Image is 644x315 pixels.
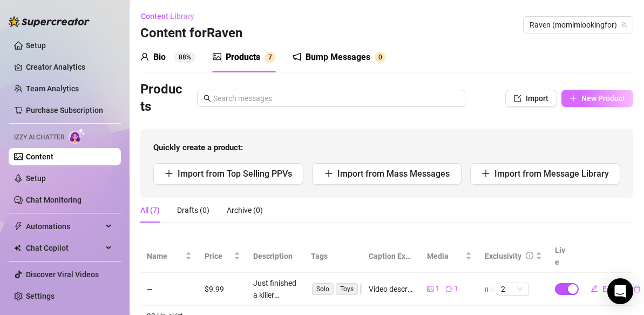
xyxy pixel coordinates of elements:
a: Setup [26,41,46,50]
span: plus [165,169,173,178]
span: Import from Message Library [494,169,609,179]
a: Content [26,152,53,161]
div: Just finished a killer workout, my muscles are pumped, and my pussy is throbbing with anticipatio... [253,277,298,301]
button: Import from Top Selling PPVs [153,163,303,185]
div: Bump Messages [306,51,370,64]
input: Search messages [213,92,459,104]
div: Exclusivity [485,250,521,262]
span: Price [205,250,232,262]
span: Edit [602,285,616,293]
th: Name [140,240,198,273]
span: team [621,22,627,28]
button: Content Library [140,8,203,25]
a: Chat Monitoring [26,196,82,204]
a: Team Analytics [26,84,79,93]
span: 7 [268,53,272,61]
div: Archive (0) [227,204,263,216]
th: Tags [304,240,362,273]
th: Price [198,240,247,273]
h3: Products [140,81,184,116]
span: search [204,95,211,102]
h3: Content for Raven [140,25,242,42]
th: Caption Example [362,240,420,273]
sup: 7 [265,52,275,63]
span: Solo [312,283,334,295]
span: plus [570,95,577,102]
span: Raven (momimlookingfor) [530,17,627,33]
span: Import from Mass Messages [337,169,450,179]
div: Open Intercom Messenger [607,278,633,304]
div: Products [226,51,260,64]
strong: Quickly create a product: [153,143,243,152]
img: Chat Copilot [14,244,21,252]
span: picture [427,286,433,292]
span: user [140,52,149,61]
span: edit [591,285,598,292]
span: thunderbolt [14,222,23,231]
span: Import [526,94,548,103]
span: Media [427,250,463,262]
td: $9.99 [198,273,247,306]
img: AI Chatter [69,128,85,144]
img: logo-BBDzfeDw.svg [9,16,90,27]
span: video-camera [446,286,452,292]
span: Izzy AI Chatter [14,132,64,143]
span: Dildo [360,283,384,295]
span: Toys [336,283,358,295]
span: New Product [581,94,625,103]
th: Media [421,240,478,273]
sup: 88% [174,52,195,63]
button: Import from Mass Messages [312,163,462,185]
div: Drafts (0) [177,204,209,216]
span: plus [482,169,490,178]
a: Settings [26,292,55,300]
span: info-circle [526,252,533,259]
a: Setup [26,174,46,183]
div: All (7) [140,204,160,216]
div: Video description: (4:30) Just finished a killer workout, my muscles are pumped, and my pussy is ... [369,283,413,295]
a: Discover Viral Videos [26,270,99,279]
span: Chat Copilot [26,239,103,257]
span: 1 [436,284,439,294]
span: 1 [455,284,458,294]
a: Creator Analytics [26,58,112,76]
span: Automations [26,218,103,235]
span: Import from Top Selling PPVs [178,169,292,179]
span: notification [293,52,301,61]
a: Purchase Subscription [26,106,103,115]
button: Import [505,90,557,107]
th: Live [548,240,575,273]
span: import [514,95,521,102]
span: Content Library [141,12,194,21]
span: 2 [501,283,525,295]
div: Bio [153,51,166,64]
button: Edit [582,280,625,298]
td: — [140,273,198,306]
sup: 0 [375,52,385,63]
button: Import from Message Library [470,163,620,185]
button: New Product [561,90,633,107]
span: plus [324,169,333,178]
span: Name [147,250,183,262]
span: delete [633,285,641,293]
span: picture [213,52,221,61]
th: Description [247,240,304,273]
